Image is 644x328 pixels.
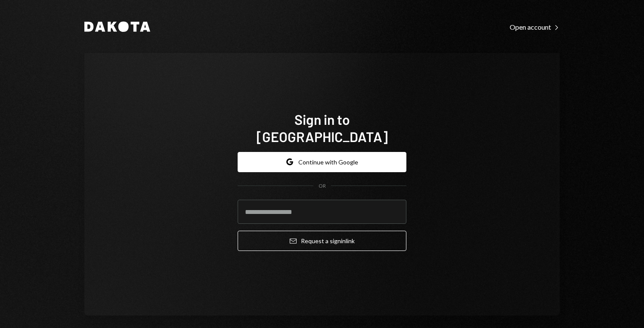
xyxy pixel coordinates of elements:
a: Open account [510,22,560,31]
h1: Sign in to [GEOGRAPHIC_DATA] [238,111,406,145]
div: OR [319,183,326,190]
div: Open account [510,23,560,31]
button: Request a signinlink [238,231,406,251]
button: Continue with Google [238,152,406,172]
